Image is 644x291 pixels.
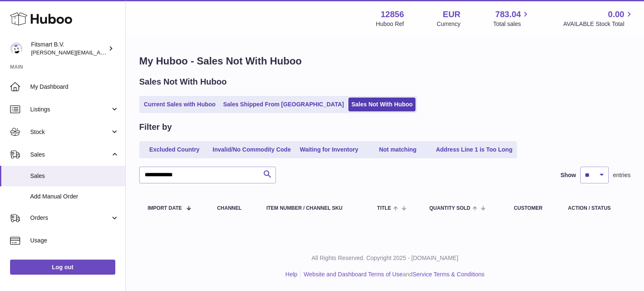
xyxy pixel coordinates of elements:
[30,106,110,113] span: Listings
[443,9,460,20] strong: EUR
[437,20,461,28] div: Currency
[296,143,363,157] a: Waiting for Inventory
[613,171,631,179] span: entries
[148,206,182,211] span: Import date
[139,76,227,88] h2: Sales Not With Huboo
[220,98,347,111] a: Sales Shipped From [GEOGRAPHIC_DATA]
[563,9,634,28] a: 0.00 AVAILABLE Stock Total
[514,206,551,211] div: Customer
[141,98,218,111] a: Current Sales with Huboo
[10,260,115,275] a: Log out
[364,143,431,157] a: Not matching
[568,206,622,211] div: Action / Status
[31,49,168,56] span: [PERSON_NAME][EMAIL_ADDRESS][DOMAIN_NAME]
[493,9,530,28] a: 783.04 Total sales
[30,172,119,180] span: Sales
[376,20,404,28] div: Huboo Ref
[30,128,110,136] span: Stock
[30,193,119,201] span: Add Manual Order
[139,54,631,68] h1: My Huboo - Sales Not With Huboo
[429,206,470,211] span: Quantity Sold
[304,271,402,278] a: Website and Dashboard Terms of Use
[377,206,391,211] span: Title
[10,42,23,55] img: jonathan@leaderoo.com
[31,41,106,57] div: Fitsmart B.V.
[495,9,521,20] span: 783.04
[217,206,250,211] div: Channel
[301,270,484,278] li: and
[608,9,624,20] span: 0.00
[413,271,485,278] a: Service Terms & Conditions
[210,143,294,157] a: Invalid/No Commodity Code
[132,254,637,262] p: All Rights Reserved. Copyright 2025 - [DOMAIN_NAME]
[139,121,172,133] h2: Filter by
[266,206,360,211] div: Item Number / Channel SKU
[30,214,110,222] span: Orders
[561,171,576,179] label: Show
[30,83,119,91] span: My Dashboard
[493,20,530,28] span: Total sales
[348,98,415,111] a: Sales Not With Huboo
[433,143,516,157] a: Address Line 1 is Too Long
[286,271,298,278] a: Help
[141,143,208,157] a: Excluded Country
[381,9,404,20] strong: 12856
[563,20,634,28] span: AVAILABLE Stock Total
[30,237,119,245] span: Usage
[30,151,110,159] span: Sales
